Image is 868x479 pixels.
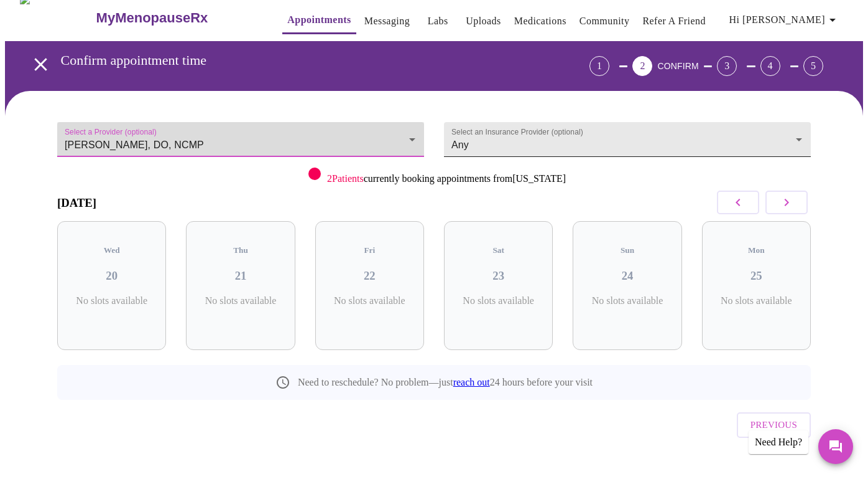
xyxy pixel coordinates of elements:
[325,295,414,306] p: No slots available
[359,9,415,34] button: Messaging
[737,412,811,437] button: Previous
[750,417,797,433] span: Previous
[637,9,711,34] button: Refer a Friend
[583,269,672,283] h3: 24
[96,10,208,26] h3: MyMenopauseRx
[632,56,652,76] div: 2
[22,46,59,83] button: open drawer
[67,269,156,283] h3: 20
[509,9,571,34] button: Medications
[196,269,285,283] h3: 21
[454,245,543,255] h5: Sat
[453,377,490,387] a: reach out
[760,56,780,76] div: 4
[364,12,410,30] a: Messaging
[325,245,414,255] h5: Fri
[327,173,364,184] span: 2 Patients
[803,56,823,76] div: 5
[61,52,520,69] h3: Confirm appointment time
[325,269,414,283] h3: 22
[575,9,635,34] button: Community
[514,12,566,30] a: Medications
[583,295,672,306] p: No slots available
[418,9,458,34] button: Labs
[712,295,801,306] p: No slots available
[724,7,845,32] button: Hi [PERSON_NAME]
[67,245,156,255] h5: Wed
[589,56,609,76] div: 1
[57,122,424,157] div: [PERSON_NAME], DO, NCMP
[657,61,698,71] span: CONFIRM
[454,269,543,283] h3: 23
[287,11,351,29] a: Appointments
[729,11,840,29] span: Hi [PERSON_NAME]
[818,429,853,464] button: Messages
[717,56,737,76] div: 3
[57,196,96,210] h3: [DATE]
[749,430,808,454] div: Need Help?
[282,7,356,34] button: Appointments
[583,245,672,255] h5: Sun
[466,12,501,30] a: Uploads
[67,295,156,306] p: No slots available
[444,122,811,157] div: Any
[196,295,285,306] p: No slots available
[327,173,566,184] p: currently booking appointments from [US_STATE]
[579,12,630,30] a: Community
[461,9,506,34] button: Uploads
[428,12,448,30] a: Labs
[454,295,543,306] p: No slots available
[298,377,593,388] p: Need to reschedule? No problem—just 24 hours before your visit
[712,245,801,255] h5: Mon
[642,12,706,30] a: Refer a Friend
[196,245,285,255] h5: Thu
[712,269,801,283] h3: 25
